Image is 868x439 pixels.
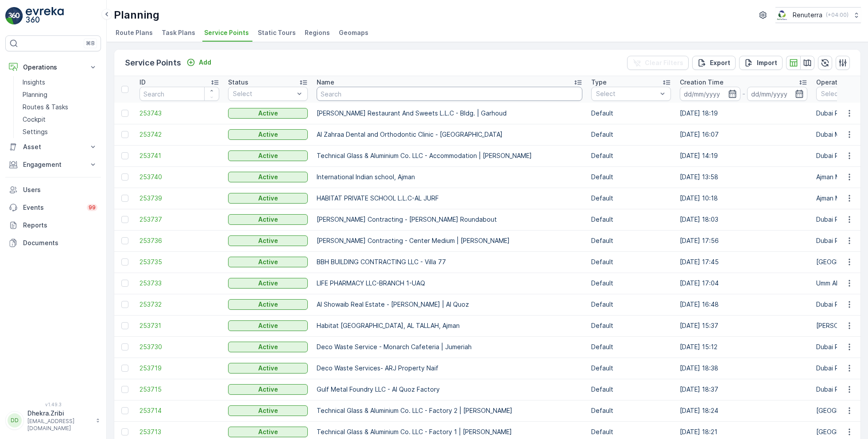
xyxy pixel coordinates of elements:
[675,103,812,124] td: [DATE] 18:19
[5,234,101,252] a: Documents
[139,236,219,245] a: 253736
[228,384,308,395] button: Active
[258,279,278,288] p: Active
[258,406,278,415] p: Active
[675,273,812,294] td: [DATE] 17:04
[228,78,248,87] p: Status
[8,413,22,427] div: DD
[317,87,582,101] input: Search
[228,278,308,289] button: Active
[596,89,657,98] p: Select
[258,130,278,139] p: Active
[312,124,587,145] td: Al Zahraa Dental and Orthodontic Clinic - [GEOGRAPHIC_DATA]
[312,103,587,124] td: [PERSON_NAME] Restaurant And Sweets L.L.C - Bldg. | Garhoud
[121,237,128,244] div: Toggle Row Selected
[183,57,215,68] button: Add
[139,130,219,139] span: 253742
[228,257,308,267] button: Active
[675,379,812,400] td: [DATE] 18:37
[5,7,23,25] img: logo
[228,108,308,119] button: Active
[23,239,97,247] p: Documents
[139,279,219,288] a: 253733
[23,203,81,212] p: Events
[587,251,675,273] td: Default
[587,166,675,188] td: Default
[675,124,812,145] td: [DATE] 16:07
[139,151,219,160] a: 253741
[312,294,587,315] td: Al Showaib Real Estate - [PERSON_NAME] | Al Quoz
[5,199,101,216] a: Events99
[23,103,68,112] p: Routes & Tasks
[587,315,675,336] td: Default
[116,28,153,37] span: Route Plans
[692,56,736,70] button: Export
[228,363,308,374] button: Active
[587,294,675,315] td: Default
[312,251,587,273] td: BBH BUILDING CONTRACTING LLC - Villa 77
[5,156,101,173] button: Engagement
[675,145,812,166] td: [DATE] 14:19
[199,58,211,67] p: Add
[739,56,783,70] button: Import
[139,258,219,266] a: 253735
[114,8,159,22] p: Planning
[23,115,46,124] p: Cockpit
[139,385,219,394] a: 253715
[793,11,822,19] p: Renuterra
[139,173,219,181] span: 253740
[23,160,83,169] p: Engagement
[675,294,812,315] td: [DATE] 16:48
[121,195,128,202] div: Toggle Row Selected
[139,87,219,101] input: Search
[233,89,294,98] p: Select
[710,58,730,67] p: Export
[121,386,128,393] div: Toggle Row Selected
[121,365,128,372] div: Toggle Row Selected
[121,322,128,329] div: Toggle Row Selected
[89,204,96,211] p: 99
[139,321,219,330] span: 253731
[121,407,128,414] div: Toggle Row Selected
[121,280,128,287] div: Toggle Row Selected
[775,10,789,20] img: Screenshot_2024-07-26_at_13.33.01.png
[816,78,850,87] p: Operations
[591,78,607,87] p: Type
[775,7,861,23] button: Renuterra(+04:00)
[26,7,64,25] img: logo_light-DOdMpM7g.png
[27,418,91,432] p: [EMAIL_ADDRESS][DOMAIN_NAME]
[228,427,308,437] button: Active
[312,400,587,421] td: Technical Glass & Aluminium Co. LLC - Factory 2 | [PERSON_NAME]
[121,343,128,350] div: Toggle Row Selected
[757,58,777,67] p: Import
[587,379,675,400] td: Default
[675,209,812,230] td: [DATE] 18:03
[139,427,219,436] span: 253713
[312,230,587,251] td: [PERSON_NAME] Contracting - Center Medium | [PERSON_NAME]
[5,138,101,156] button: Asset
[312,188,587,209] td: HABITAT PRIVATE SCHOOL L.L.C-AL JURF
[19,76,101,89] a: Insights
[121,301,128,308] div: Toggle Row Selected
[258,236,278,245] p: Active
[139,109,219,118] a: 253743
[747,87,808,101] input: dd/mm/yyyy
[121,131,128,138] div: Toggle Row Selected
[587,230,675,251] td: Default
[121,152,128,159] div: Toggle Row Selected
[258,173,278,181] p: Active
[228,342,308,352] button: Active
[312,379,587,400] td: Gulf Metal Foundry LLC - Al Quoz Factory
[228,235,308,246] button: Active
[23,127,48,136] p: Settings
[139,194,219,203] a: 253739
[139,215,219,224] span: 253737
[23,63,83,72] p: Operations
[27,409,91,418] p: Dhekra.Zribi
[139,406,219,415] span: 253714
[139,300,219,309] a: 253732
[86,40,95,47] p: ⌘B
[5,181,101,199] a: Users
